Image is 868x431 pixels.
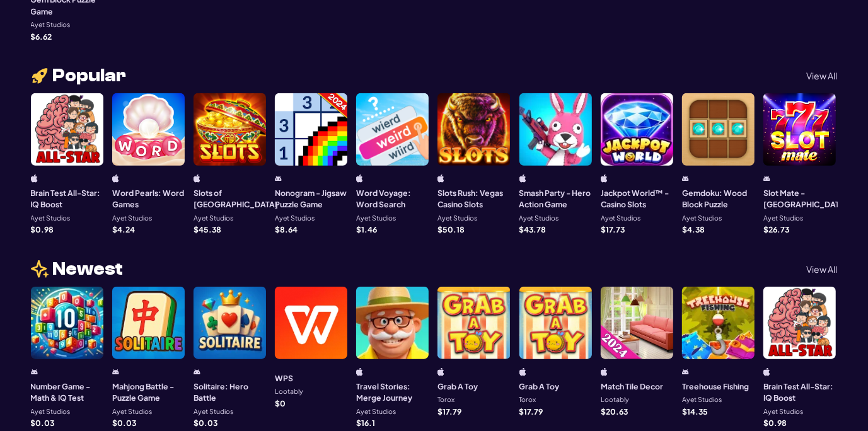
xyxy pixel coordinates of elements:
[31,21,71,28] p: Ayet Studios
[31,33,52,40] p: $ 6.62
[519,368,526,376] img: iphone/ipad
[275,399,286,407] p: $ 0
[763,215,803,222] p: Ayet Studios
[53,260,124,278] span: Newest
[519,226,547,233] p: $ 43.78
[682,381,749,392] h3: Treehouse Fishing
[682,215,722,222] p: Ayet Studios
[601,226,625,233] p: $ 17.73
[763,368,770,376] img: ios
[437,381,478,392] h3: Grab A Toy
[807,265,838,273] p: View All
[519,215,559,222] p: Ayet Studios
[31,187,103,210] h3: Brain Test All-Star: IQ Boost
[194,215,233,222] p: Ayet Studios
[763,381,836,404] h3: Brain Test All-Star: IQ Boost
[519,396,536,403] p: Torox
[275,388,303,395] p: Lootably
[275,372,293,384] h3: WPS
[31,175,38,183] img: ios
[31,368,38,376] img: android
[601,215,640,222] p: Ayet Studios
[437,215,477,222] p: Ayet Studios
[112,187,185,210] h3: Word Pearls: Word Games
[275,226,298,233] p: $ 8.64
[601,175,608,183] img: ios
[194,187,278,210] h3: Slots of [GEOGRAPHIC_DATA]
[601,187,673,210] h3: Jackpot World™ - Casino Slots
[682,396,722,403] p: Ayet Studios
[763,226,789,233] p: $ 26.73
[356,419,375,427] p: $ 16.1
[112,175,119,183] img: ios
[682,187,755,210] h3: Gemdoku: Wood Block Puzzle
[112,226,135,233] p: $ 4.24
[763,419,787,427] p: $ 0.98
[194,226,221,233] p: $ 45.38
[763,175,770,183] img: android
[807,71,838,80] p: View All
[356,381,429,404] h3: Travel Stories: Merge Journey
[194,381,266,404] h3: Solitaire: Hero Battle
[275,215,315,222] p: Ayet Studios
[437,226,465,233] p: $ 50.18
[356,226,377,233] p: $ 1.46
[519,381,560,392] h3: Grab A Toy
[519,175,526,183] img: ios
[112,381,185,404] h3: Mahjong Battle - Puzzle Game
[437,408,461,415] p: $ 17.79
[519,408,543,415] p: $ 17.79
[437,368,444,376] img: iphone/ipad
[275,187,347,210] h3: Nonogram - Jigsaw Puzzle Game
[356,368,363,376] img: ios
[31,260,49,278] img: news
[194,408,233,415] p: Ayet Studios
[31,215,71,222] p: Ayet Studios
[112,419,136,427] p: $ 0.03
[31,226,54,233] p: $ 0.98
[31,408,71,415] p: Ayet Studios
[682,226,705,233] p: $ 4.38
[356,187,429,210] h3: Word Voyage: Word Search
[437,175,444,183] img: ios
[356,215,396,222] p: Ayet Studios
[112,368,119,376] img: android
[275,175,282,183] img: android
[356,175,363,183] img: ios
[601,408,628,415] p: $ 20.63
[31,381,103,404] h3: Number Game - Math & IQ Test
[763,408,803,415] p: Ayet Studios
[112,408,152,415] p: Ayet Studios
[31,419,55,427] p: $ 0.03
[763,187,848,210] h3: Slot Mate - [GEOGRAPHIC_DATA]
[194,419,217,427] p: $ 0.03
[601,368,608,376] img: ios
[194,368,200,376] img: android
[31,67,49,85] img: rocket
[519,187,592,210] h3: Smash Party - Hero Action Game
[437,187,510,210] h3: Slots Rush: Vegas Casino Slots
[194,175,200,183] img: ios
[682,175,689,183] img: android
[601,381,663,392] h3: Match Tile Decor
[356,408,396,415] p: Ayet Studios
[601,396,629,403] p: Lootably
[682,368,689,376] img: android
[682,408,708,415] p: $ 14.35
[112,215,152,222] p: Ayet Studios
[53,67,127,84] span: Popular
[437,396,454,403] p: Torox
